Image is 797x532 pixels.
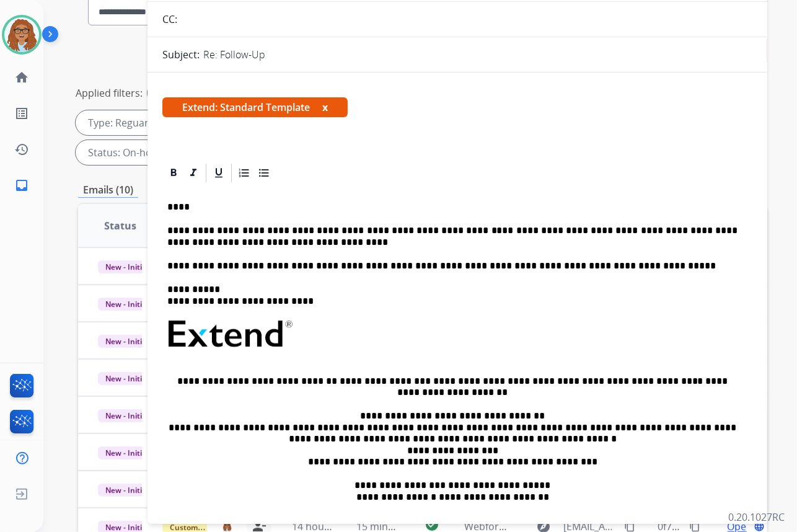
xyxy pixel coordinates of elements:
[98,260,156,273] span: New - Initial
[14,142,29,157] mat-icon: history
[4,17,39,52] img: avatar
[184,164,203,182] div: Italic
[425,517,439,532] mat-icon: check_circle
[164,164,183,182] div: Bold
[76,86,143,100] p: Applied filters:
[76,140,245,165] div: Status: On-hold - Customer
[162,97,348,117] span: Extend: Standard Template
[98,335,156,348] span: New - Initial
[78,182,138,198] p: Emails (10)
[222,521,232,531] img: agent-avatar
[98,409,156,422] span: New - Initial
[98,372,156,385] span: New - Initial
[14,70,29,85] mat-icon: home
[689,521,700,532] mat-icon: content_copy
[322,100,328,115] button: x
[624,521,635,532] mat-icon: content_copy
[98,298,156,311] span: New - Initial
[162,47,200,62] p: Subject:
[203,47,265,62] p: Re: Follow-Up
[104,218,136,233] span: Status
[754,521,765,532] mat-icon: language
[162,12,177,27] p: CC:
[14,106,29,121] mat-icon: list_alt
[209,164,228,182] div: Underline
[14,178,29,193] mat-icon: inbox
[98,484,156,497] span: New - Initial
[235,164,253,182] div: Ordered List
[728,510,785,525] p: 0.20.1027RC
[76,110,199,135] div: Type: Reguard CS
[255,164,273,182] div: Bullet List
[98,446,156,459] span: New - Initial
